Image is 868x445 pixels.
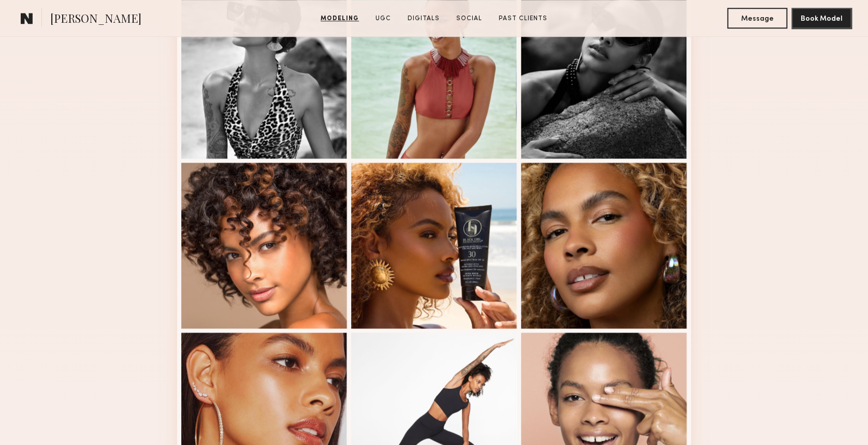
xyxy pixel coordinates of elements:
a: UGC [371,14,395,23]
a: Book Model [791,13,851,22]
a: Past Clients [495,14,552,23]
a: Modeling [316,14,363,23]
button: Book Model [791,8,851,28]
button: Message [727,8,787,28]
a: Social [452,14,486,23]
span: [PERSON_NAME] [50,10,141,28]
a: Digitals [403,14,444,23]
